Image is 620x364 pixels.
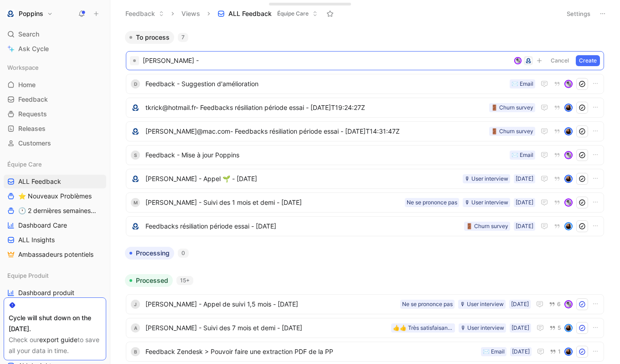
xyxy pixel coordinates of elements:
[178,33,188,42] div: 7
[18,29,39,40] span: Search
[228,9,272,18] span: ALL Feedback
[126,216,604,236] a: logoFeedbacks résiliation période essai - [DATE][DATE]🚪 Churn surveyavatar
[511,151,533,160] div: ✉️ Email
[18,221,67,230] span: Dashboard Care
[393,323,453,333] div: 👍👍 Très satisfaisant (>= 4))
[4,61,106,74] div: Workspace
[407,198,457,207] div: Ne se prononce pas
[18,95,48,104] span: Feedback
[145,346,477,357] span: Feedback Zendesk > Pouvoir faire une extraction PDF de la PP
[565,325,572,331] img: avatar
[145,322,387,333] span: [PERSON_NAME] - Suivi des 7 mois et demi - [DATE]
[125,31,174,44] button: To process
[121,7,168,21] button: Feedback
[7,63,39,72] span: Workspace
[565,104,572,111] img: avatar
[18,288,74,297] span: Dashboard produit
[525,57,532,64] img: 440f4af6-71fa-4764-9626-50e2ef953f74.png
[131,222,140,231] img: logo
[516,198,533,207] div: [DATE]
[136,33,170,42] span: To process
[491,127,533,136] div: 🚪 Churn survey
[126,145,604,165] a: SFeedback - Mise à jour Poppins✉️ Emailavatar
[131,300,140,309] div: J
[131,198,140,207] div: M
[565,199,572,206] img: avatar
[145,78,506,89] span: Feedback - Suggestion d'amélioration
[145,126,486,137] span: [PERSON_NAME]@mac.com- Feedbacks résiliation période essai - [DATE]T14:31:47Z
[131,151,140,160] div: S
[565,348,572,355] img: avatar
[213,7,322,21] button: ALL FeedbackÉquipe Care
[131,127,140,136] img: logo
[4,233,106,247] a: ALL Insights
[177,7,204,21] button: Views
[18,250,93,259] span: Ambassadeurs potentiels
[131,323,140,333] div: A
[145,197,401,208] span: [PERSON_NAME] - Suivi des 1 mois et demi - [DATE]
[131,103,140,112] img: logo
[565,223,572,229] img: avatar
[126,98,604,118] a: logotkrick@hotmail.fr- Feedbacks résiliation période essai - [DATE]T19:24:27Z🚪 Churn surveyavatar
[125,274,173,287] button: Processed
[136,276,168,285] span: Processed
[126,342,604,362] a: BFeedback Zendesk > Pouvoir faire une extraction PDF de la PP[DATE]✉️ Email1avatar
[483,347,505,356] div: ✉️ Email
[7,160,42,169] span: Équipe Care
[121,31,609,239] div: To process7[PERSON_NAME] -avatarCancelCreate
[126,121,604,141] a: logo[PERSON_NAME]@mac.com- Feedbacks résiliation période essai - [DATE]T14:31:47Z🚪 Churn surveyav...
[548,323,563,333] button: 5
[4,248,106,261] a: Ambassadeurs potentiels
[18,43,49,54] span: Ask Cycle
[565,176,572,182] img: avatar
[18,139,51,148] span: Customers
[465,198,508,207] div: 🎙 User interview
[4,136,106,150] a: Customers
[39,336,77,343] a: export guide
[18,192,92,201] span: ⭐ Nouveaux Problèmes
[18,235,55,244] span: ALL Insights
[516,174,533,183] div: [DATE]
[18,80,36,89] span: Home
[145,173,459,184] span: [PERSON_NAME] - Appel 🌱 - [DATE]
[515,58,521,64] img: avatar
[131,79,140,88] div: D
[4,286,106,300] a: Dashboard produit
[4,122,106,135] a: Releases
[176,276,193,285] div: 15+
[465,174,508,183] div: 🎙 User interview
[126,192,604,213] a: M[PERSON_NAME] - Suivi des 1 mois et demi - [DATE][DATE]🎙 User interviewNe se prononce pasavatar
[126,74,604,94] a: DFeedback - Suggestion d'amélioration✉️ Emailavatar
[548,55,572,66] button: Cancel
[178,249,189,258] div: 0
[4,107,106,121] a: Requests
[145,299,397,310] span: [PERSON_NAME] - Appel de suivi 1,5 mois - [DATE]
[18,177,61,186] span: ALL Feedback
[131,347,140,356] div: B
[4,93,106,106] a: Feedback
[4,218,106,232] a: Dashboard Care
[512,347,530,356] div: [DATE]
[511,79,533,88] div: ✉️ Email
[511,323,529,333] div: [DATE]
[511,300,529,309] div: [DATE]
[548,347,563,357] button: 1
[9,334,101,356] div: Check our to save all your data in time.
[136,249,170,258] span: Processing
[121,247,609,267] div: Processing0
[402,300,453,309] div: Ne se prononce pas
[460,323,504,333] div: 🎙 User interview
[4,78,106,92] a: Home
[9,312,101,334] div: Cycle will shut down on the [DATE].
[516,222,533,231] div: [DATE]
[126,169,604,189] a: logo[PERSON_NAME] - Appel 🌱 - [DATE][DATE]🎙 User interviewavatar
[4,42,106,56] a: Ask Cycle
[565,152,572,158] img: avatar
[4,7,55,20] button: PoppinsPoppins
[6,9,15,18] img: Poppins
[4,157,106,171] div: Équipe Care
[565,128,572,135] img: avatar
[4,204,106,218] a: 🕐 2 dernières semaines - Occurences
[4,27,106,41] div: Search
[565,81,572,87] img: avatar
